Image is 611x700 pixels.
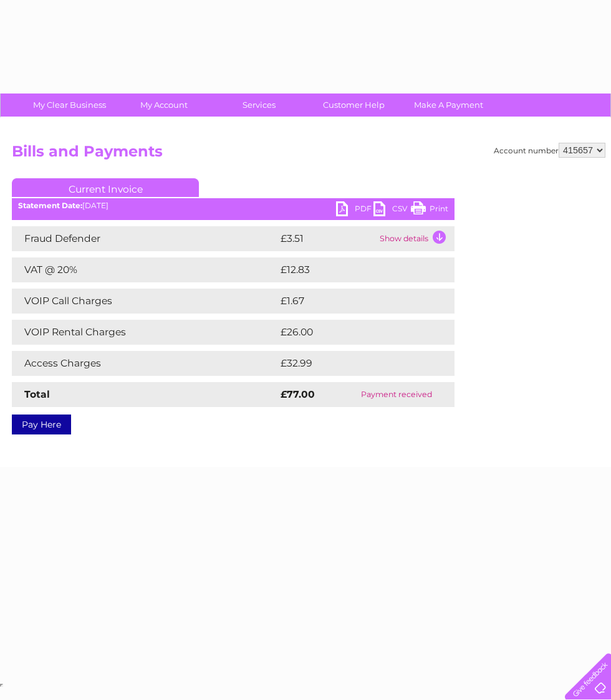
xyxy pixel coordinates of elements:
a: PDF [336,201,373,219]
td: VOIP Rental Charges [12,320,277,345]
a: My Clear Business [18,93,121,117]
b: Statement Date: [18,201,82,210]
strong: £77.00 [281,388,315,400]
a: CSV [373,201,411,219]
a: Print [411,201,448,219]
td: Fraud Defender [12,226,277,251]
td: £12.83 [277,257,428,282]
a: Current Invoice [12,178,199,197]
a: Services [208,93,310,117]
td: Access Charges [12,351,277,376]
h2: Bills and Payments [12,143,605,166]
div: Account number [494,143,605,158]
td: Payment received [339,382,455,407]
td: VAT @ 20% [12,257,277,282]
strong: Total [24,388,50,400]
td: £26.00 [277,320,430,345]
a: Customer Help [302,93,405,117]
td: Show details [377,226,455,251]
a: Pay Here [12,415,71,434]
div: [DATE] [12,201,455,210]
td: £3.51 [277,226,377,251]
a: My Account [113,93,216,117]
a: Make A Payment [397,93,500,117]
td: £1.67 [277,289,424,314]
td: VOIP Call Charges [12,289,277,314]
td: £32.99 [277,351,430,376]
